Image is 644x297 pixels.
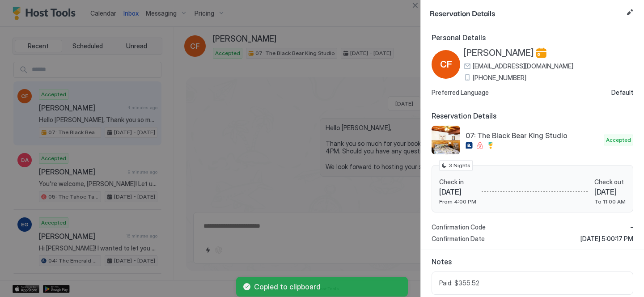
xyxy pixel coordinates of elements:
[439,178,476,186] span: Check in
[594,178,626,186] span: Check out
[432,111,633,120] span: Reservation Details
[449,161,470,170] span: 3 Nights
[439,187,476,196] span: [DATE]
[432,89,489,97] span: Preferred Language
[606,136,631,144] span: Accepted
[432,126,460,154] div: listing image
[432,257,633,266] span: Notes
[430,7,623,18] span: Reservation Details
[473,74,526,82] span: [PHONE_NUMBER]
[464,47,534,59] span: [PERSON_NAME]
[630,223,633,231] span: -
[432,235,485,243] span: Confirmation Date
[594,198,626,205] span: To 11:00 AM
[254,282,401,291] span: Copied to clipboard
[440,58,452,71] span: CF
[580,235,633,243] span: [DATE] 5:00:17 PM
[624,7,635,18] button: Edit reservation
[611,89,633,97] span: Default
[439,198,476,205] span: From 4:00 PM
[432,223,486,231] span: Confirmation Code
[466,131,600,140] span: 07: The Black Bear King Studio
[473,62,573,70] span: [EMAIL_ADDRESS][DOMAIN_NAME]
[594,187,626,196] span: [DATE]
[432,33,633,42] span: Personal Details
